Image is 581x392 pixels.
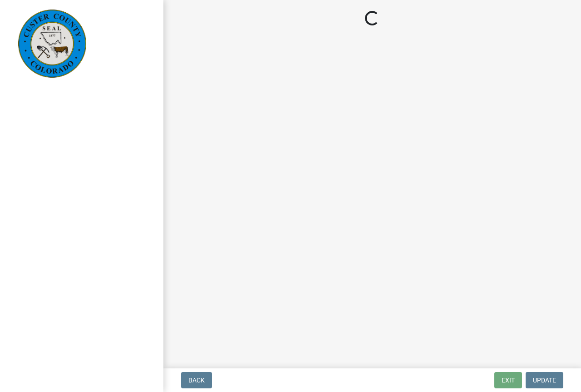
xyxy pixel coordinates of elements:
[18,10,86,78] img: Custer County, Colorado
[533,377,556,384] span: Update
[188,377,205,384] span: Back
[181,372,212,388] button: Back
[494,372,522,388] button: Exit
[526,372,563,388] button: Update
